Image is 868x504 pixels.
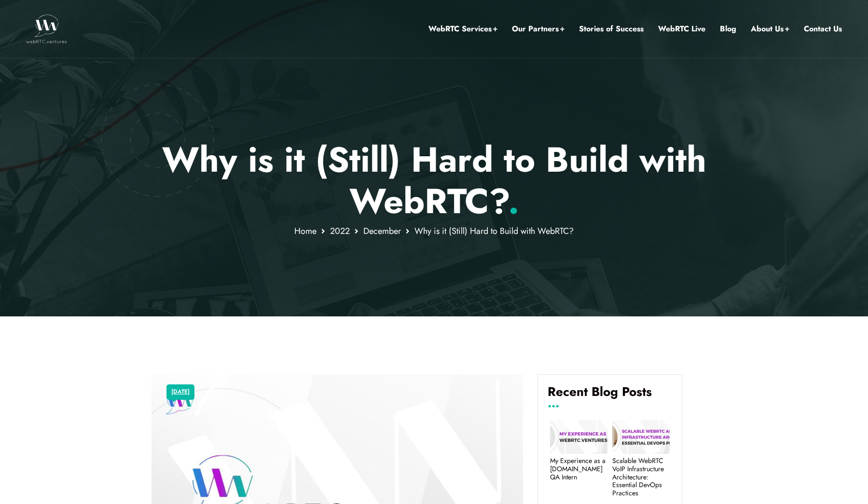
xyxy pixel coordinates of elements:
[414,225,574,237] span: Why is it (Still) Hard to Build with WebRTC?
[508,176,519,226] span: .
[612,457,670,497] a: Scalable WebRTC VoIP Infrastructure Architecture: Essential DevOps Practices
[658,23,705,35] a: WebRTC Live
[428,23,497,35] a: WebRTC Services
[548,384,672,407] h4: Recent Blog Posts
[512,23,565,35] a: Our Partners
[363,225,401,237] a: December
[804,23,842,35] a: Contact Us
[330,225,350,237] a: 2022
[579,23,644,35] a: Stories of Success
[294,225,317,237] a: Home
[26,14,67,43] img: WebRTC.ventures
[550,457,607,481] a: My Experience as a [DOMAIN_NAME] QA Intern
[171,386,190,398] a: [DATE]
[152,139,716,222] p: Why is it (Still) Hard to Build with WebRTC?
[751,23,789,35] a: About Us
[720,23,736,35] a: Blog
